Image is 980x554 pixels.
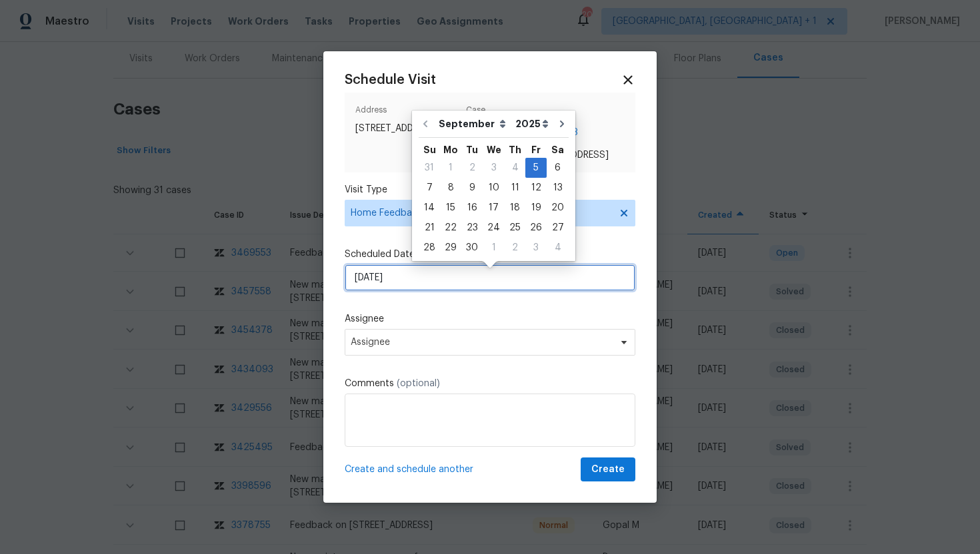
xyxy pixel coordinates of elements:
[525,178,547,197] div: 12
[419,238,440,258] div: Sun Sep 28 2025
[483,158,505,178] div: Wed Sep 03 2025
[505,238,525,257] div: 2
[419,198,440,217] div: 14
[547,218,569,237] div: 27
[461,198,483,218] div: Tue Sep 16 2025
[355,103,461,122] span: Address
[547,198,569,217] div: 20
[345,377,635,390] label: Comments
[483,198,505,217] div: 17
[547,238,569,257] div: 4
[461,198,483,217] div: 16
[525,238,547,257] div: 3
[483,218,505,238] div: Wed Sep 24 2025
[440,218,461,237] div: 22
[505,238,525,258] div: Thu Oct 02 2025
[440,158,461,177] div: 1
[505,198,525,217] div: 18
[440,178,461,198] div: Mon Sep 08 2025
[466,145,478,154] abbr: Tuesday
[461,158,483,178] div: Tue Sep 02 2025
[525,218,547,237] div: 26
[505,178,525,198] div: Thu Sep 11 2025
[461,158,483,177] div: 2
[483,178,505,197] div: 10
[552,111,572,137] button: Go to next month
[443,145,458,154] abbr: Monday
[505,178,525,197] div: 11
[483,238,505,257] div: 1
[345,183,635,196] label: Visit Type
[435,114,512,134] select: Month
[419,218,440,238] div: Sun Sep 21 2025
[345,463,473,476] span: Create and schedule another
[547,158,569,178] div: Sat Sep 06 2025
[415,111,435,137] button: Go to previous month
[547,158,569,177] div: 6
[440,178,461,197] div: 8
[466,103,625,122] span: Case
[509,145,521,154] abbr: Thursday
[345,73,436,87] span: Schedule Visit
[525,178,547,198] div: Fri Sep 12 2025
[419,158,440,177] div: 31
[512,114,552,134] select: Year
[461,218,483,238] div: Tue Sep 23 2025
[419,238,440,257] div: 28
[397,379,440,388] span: (optional)
[547,178,569,198] div: Sat Sep 13 2025
[419,178,440,198] div: Sun Sep 07 2025
[423,145,436,154] abbr: Sunday
[505,198,525,218] div: Thu Sep 18 2025
[531,145,541,154] abbr: Friday
[483,218,505,237] div: 24
[505,158,525,177] div: 4
[461,178,483,197] div: 9
[581,457,635,482] button: Create
[345,312,635,326] label: Assignee
[345,248,635,261] label: Scheduled Date
[591,461,625,478] span: Create
[483,158,505,177] div: 3
[461,218,483,237] div: 23
[483,198,505,218] div: Wed Sep 17 2025
[419,218,440,237] div: 21
[505,158,525,178] div: Thu Sep 04 2025
[525,218,547,238] div: Fri Sep 26 2025
[440,238,461,257] div: 29
[483,238,505,258] div: Wed Oct 01 2025
[525,198,547,217] div: 19
[345,264,635,291] input: M/D/YYYY
[419,198,440,218] div: Sun Sep 14 2025
[351,206,610,220] span: Home Feedback P0
[487,145,501,154] abbr: Wednesday
[440,158,461,178] div: Mon Sep 01 2025
[505,218,525,237] div: 25
[355,122,461,135] span: [STREET_ADDRESS]
[419,178,440,197] div: 7
[547,178,569,197] div: 13
[440,198,461,217] div: 15
[440,238,461,258] div: Mon Sep 29 2025
[505,218,525,238] div: Thu Sep 25 2025
[461,238,483,257] div: 30
[551,145,564,154] abbr: Saturday
[461,238,483,258] div: Tue Sep 30 2025
[621,73,635,87] span: Close
[547,218,569,238] div: Sat Sep 27 2025
[525,158,547,177] div: 5
[525,238,547,258] div: Fri Oct 03 2025
[461,178,483,198] div: Tue Sep 09 2025
[525,158,547,178] div: Fri Sep 05 2025
[351,337,612,348] span: Assignee
[547,198,569,218] div: Sat Sep 20 2025
[547,238,569,258] div: Sat Oct 04 2025
[440,198,461,218] div: Mon Sep 15 2025
[483,178,505,198] div: Wed Sep 10 2025
[525,198,547,218] div: Fri Sep 19 2025
[419,158,440,178] div: Sun Aug 31 2025
[440,218,461,238] div: Mon Sep 22 2025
